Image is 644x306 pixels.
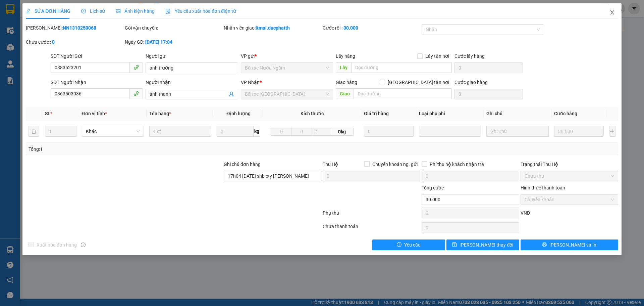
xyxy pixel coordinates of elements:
div: Cước rồi : [323,24,420,32]
button: save[PERSON_NAME] thay đổi [446,239,519,250]
span: [PERSON_NAME] thay đổi [460,241,513,249]
span: Đơn vị tính [82,111,107,116]
input: D [271,128,291,136]
div: Nhân viên giao: [224,24,321,32]
div: Ngày GD: [125,38,222,46]
b: ltmai.ducphatth [256,25,290,31]
span: close [609,10,615,15]
input: Cước giao hàng [454,89,523,99]
span: VP Nhận [241,80,260,85]
span: clock-circle [81,9,86,13]
span: Lịch sử [81,8,105,14]
span: Thu Hộ [323,162,338,167]
div: Người gửi [146,52,238,60]
span: Yêu cầu [404,241,421,249]
span: phone [133,91,139,96]
span: Chuyển khoản ng. gửi [370,161,420,168]
span: Phí thu hộ khách nhận trả [427,161,487,168]
span: Bến xe Nước Ngầm [245,63,329,73]
span: Lấy [336,62,351,73]
span: edit [26,9,31,13]
span: picture [116,9,120,13]
div: Trạng thái Thu Hộ [521,161,618,168]
label: Ghi chú đơn hàng [224,162,261,167]
span: Chưa thu [525,171,614,181]
div: Tổng: 1 [29,145,249,153]
span: printer [542,242,547,248]
b: 30.000 [343,25,358,31]
button: delete [29,126,39,137]
span: [GEOGRAPHIC_DATA] tận nơi [385,79,452,86]
label: Cước giao hàng [454,80,488,85]
input: VD: Bàn, Ghế [149,126,211,137]
span: phone [133,64,139,70]
th: Loại phụ phí [416,107,484,120]
span: Chuyển khoản [525,194,614,205]
span: Cước hàng [554,111,577,116]
span: [PERSON_NAME] và In [549,241,596,249]
input: Dọc đường [351,62,452,73]
b: [DATE] 17:04 [145,39,172,45]
button: printer[PERSON_NAME] và In [521,239,618,250]
input: Cước lấy hàng [454,62,523,73]
span: Lấy hàng [336,53,355,59]
div: Phụ thu [322,209,421,221]
span: 0kg [330,128,353,136]
input: Dọc đường [354,88,452,99]
button: plus [609,126,615,137]
input: R [291,128,312,136]
div: VP gửi [241,52,333,60]
span: Khác [86,126,140,136]
input: 0 [364,126,414,137]
div: Chưa cước : [26,38,123,46]
span: kg [254,126,260,137]
span: Giá trị hàng [364,111,389,116]
span: user-add [229,91,234,97]
th: Ghi chú [484,107,551,120]
span: Giao hàng [336,80,357,85]
span: Ảnh kiện hàng [116,8,155,14]
label: Hình thức thanh toán [521,185,565,190]
span: Yêu cầu xuất hóa đơn điện tử [165,8,236,14]
span: VND [521,210,530,216]
input: 0 [554,126,604,137]
div: Người nhận [146,79,238,86]
span: Tên hàng [149,111,171,116]
button: Close [603,3,622,22]
span: Xuất hóa đơn hàng [34,241,79,249]
span: Định lượng [226,111,250,116]
b: NN1310250068 [63,25,96,31]
input: Ghi chú đơn hàng [224,171,321,181]
span: exclamation-circle [397,242,401,248]
div: SĐT Người Nhận [51,79,143,86]
input: C [312,128,330,136]
button: exclamation-circleYêu cầu [372,239,445,250]
span: Giao [336,88,354,99]
div: [PERSON_NAME]: [26,24,123,32]
div: Gói vận chuyển: [125,24,222,32]
span: SL [45,111,50,116]
span: Bến xe Hoằng Hóa [245,89,329,99]
input: Ghi Chú [486,126,548,137]
div: Chưa thanh toán [322,223,421,234]
div: SĐT Người Gửi [51,52,143,60]
b: 0 [52,39,55,45]
span: Tổng cước [422,185,444,190]
span: Kích thước [301,111,324,116]
span: save [452,242,457,248]
span: info-circle [81,243,86,247]
span: SỬA ĐƠN HÀNG [26,8,70,14]
label: Cước lấy hàng [454,53,485,59]
span: Lấy tận nơi [423,52,452,60]
img: icon [165,9,171,14]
